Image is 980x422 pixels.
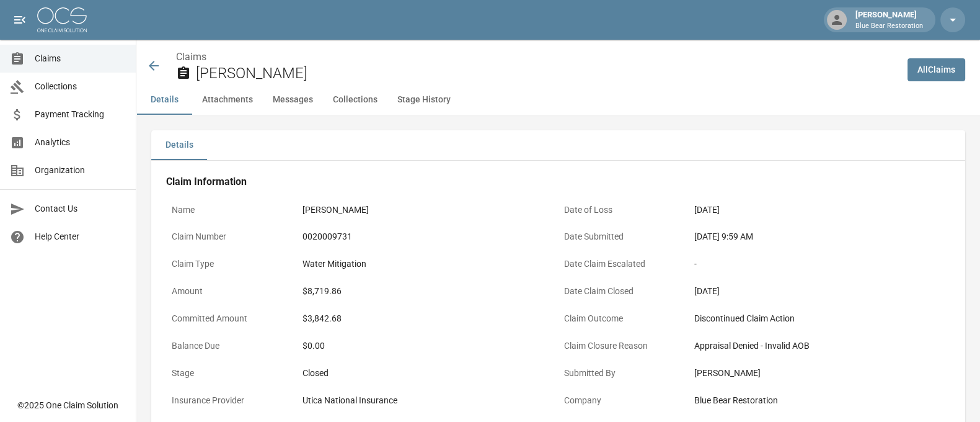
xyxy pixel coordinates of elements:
[166,334,297,358] p: Balance Due
[855,21,923,32] p: Blue Bear Restoration
[694,312,945,325] div: Discontinued Claim Action
[850,9,928,31] div: [PERSON_NAME]
[302,339,553,352] div: $0.00
[302,367,553,380] div: Closed
[35,108,126,121] span: Payment Tracking
[302,285,553,298] div: $8,719.86
[558,388,689,413] p: Company
[166,198,297,222] p: Name
[302,230,553,243] div: 0020009731
[387,85,461,115] button: Stage History
[323,85,387,115] button: Collections
[694,394,945,407] div: Blue Bear Restoration
[176,50,898,65] nav: breadcrumb
[35,230,126,243] span: Help Center
[35,202,126,215] span: Contact Us
[558,225,689,249] p: Date Submitted
[136,85,192,115] button: Details
[558,307,689,331] p: Claim Outcome
[151,130,965,160] div: details tabs
[7,7,32,32] button: open drawer
[263,85,323,115] button: Messages
[694,285,945,298] div: [DATE]
[694,258,945,271] div: -
[151,130,207,160] button: Details
[37,7,87,32] img: ocs-logo-white-transparent.png
[166,225,297,249] p: Claim Number
[558,198,689,222] p: Date of Loss
[558,334,689,358] p: Claim Closure Reason
[17,399,118,411] div: © 2025 One Claim Solution
[35,80,126,93] span: Collections
[166,307,297,331] p: Committed Amount
[694,339,945,352] div: Appraisal Denied - Invalid AOB
[136,85,980,115] div: anchor tabs
[196,65,898,83] h2: [PERSON_NAME]
[166,388,297,413] p: Insurance Provider
[35,136,126,149] span: Analytics
[302,312,553,325] div: $3,842.68
[192,85,263,115] button: Attachments
[694,230,945,243] div: [DATE] 9:59 AM
[166,252,297,276] p: Claim Type
[35,52,126,65] span: Claims
[558,279,689,303] p: Date Claim Closed
[166,279,297,303] p: Amount
[302,258,553,271] div: Water Mitigation
[558,361,689,385] p: Submitted By
[302,204,553,217] div: [PERSON_NAME]
[694,204,945,217] div: [DATE]
[166,361,297,385] p: Stage
[907,58,965,81] a: AllClaims
[302,394,553,407] div: Utica National Insurance
[176,51,206,63] a: Claims
[558,252,689,276] p: Date Claim Escalated
[694,367,945,380] div: [PERSON_NAME]
[35,164,126,177] span: Organization
[166,176,950,188] h4: Claim Information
